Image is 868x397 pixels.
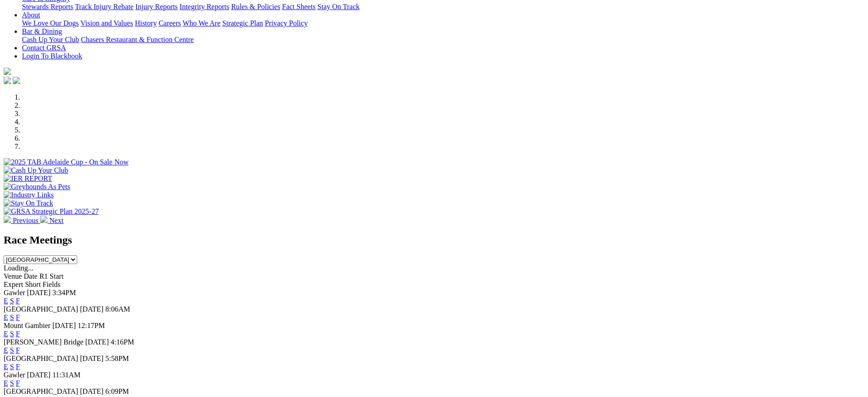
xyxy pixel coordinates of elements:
span: Next [49,217,63,224]
a: Previous [4,217,40,224]
span: [GEOGRAPHIC_DATA] [4,355,78,362]
a: Fact Sheets [282,3,316,11]
a: E [4,313,8,321]
img: Greyhounds As Pets [4,183,70,191]
a: S [10,297,14,305]
a: S [10,313,14,321]
a: F [16,363,20,371]
span: 6:09PM [105,387,129,395]
span: [DATE] [80,305,104,313]
h2: Race Meetings [4,234,864,246]
span: 4:16PM [110,338,134,346]
a: E [4,379,8,387]
a: F [16,379,20,387]
a: About [22,11,40,19]
a: Stay On Track [317,3,359,11]
a: Injury Reports [135,3,178,11]
a: Privacy Policy [265,19,308,27]
div: Care & Integrity [22,3,864,11]
a: F [16,313,20,321]
a: History [135,19,157,27]
img: chevron-right-pager-white.svg [40,216,47,223]
img: chevron-left-pager-white.svg [4,216,11,223]
a: E [4,297,8,305]
span: 5:58PM [105,355,129,362]
a: F [16,346,20,354]
span: [GEOGRAPHIC_DATA] [4,305,78,313]
img: Industry Links [4,191,54,199]
a: S [10,346,14,354]
span: Mount Gambier [4,322,51,329]
a: F [16,297,20,305]
a: Cash Up Your Club [22,36,79,43]
a: Stewards Reports [22,3,73,11]
img: facebook.svg [4,77,11,84]
span: [PERSON_NAME] Bridge [4,338,84,346]
a: E [4,363,8,371]
a: Login To Blackbook [22,52,82,60]
a: Track Injury Rebate [75,3,133,11]
span: 8:06AM [105,305,130,313]
span: [DATE] [80,355,104,362]
a: Rules & Policies [231,3,280,11]
span: Loading... [4,264,33,272]
span: [DATE] [27,371,51,379]
a: Vision and Values [80,19,133,27]
img: twitter.svg [13,77,20,84]
a: S [10,379,14,387]
a: Careers [158,19,181,27]
span: Date [24,272,37,280]
span: Gawler [4,289,25,296]
span: [GEOGRAPHIC_DATA] [4,387,78,395]
a: Next [40,217,63,224]
a: S [10,363,14,371]
a: E [4,346,8,354]
a: F [16,330,20,338]
a: Integrity Reports [179,3,229,11]
span: [DATE] [27,289,51,296]
span: Gawler [4,371,25,379]
span: Venue [4,272,22,280]
a: S [10,330,14,338]
img: GRSA Strategic Plan 2025-27 [4,207,99,216]
span: 3:34PM [53,289,76,296]
a: Contact GRSA [22,44,66,52]
span: R1 Start [39,272,63,280]
span: Short [25,281,41,288]
div: About [22,19,864,27]
a: Who We Are [183,19,221,27]
span: 12:17PM [78,322,105,329]
span: Previous [13,217,38,224]
span: Fields [42,281,60,288]
span: [DATE] [53,322,76,329]
img: Cash Up Your Club [4,166,68,175]
a: Chasers Restaurant & Function Centre [81,36,194,43]
img: Stay On Track [4,199,53,207]
span: 11:31AM [53,371,81,379]
a: Bar & Dining [22,27,62,35]
a: Strategic Plan [222,19,263,27]
img: IER REPORT [4,175,52,183]
a: E [4,330,8,338]
img: 2025 TAB Adelaide Cup - On Sale Now [4,158,129,166]
a: We Love Our Dogs [22,19,79,27]
div: Bar & Dining [22,36,864,44]
span: [DATE] [80,387,104,395]
img: logo-grsa-white.png [4,68,11,75]
span: [DATE] [85,338,109,346]
span: Expert [4,281,23,288]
